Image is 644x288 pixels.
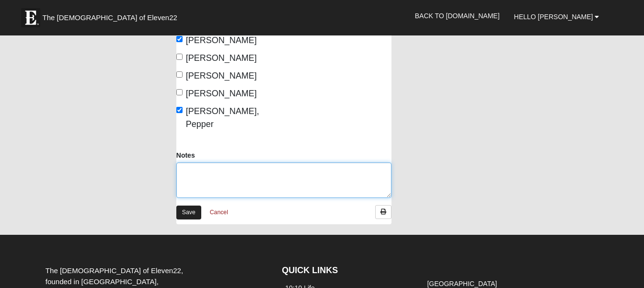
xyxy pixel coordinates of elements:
a: Cancel [204,205,234,220]
a: The [DEMOGRAPHIC_DATA] of Eleven22 [16,3,208,27]
a: Back to [DOMAIN_NAME] [408,4,507,28]
img: Eleven22 logo [21,8,40,27]
span: [PERSON_NAME] [186,71,257,81]
a: Hello [PERSON_NAME] [507,5,607,29]
label: Notes [176,150,195,160]
input: [PERSON_NAME], Pepper [176,107,183,113]
span: [PERSON_NAME] [186,89,257,98]
input: [PERSON_NAME] [176,36,183,42]
span: [PERSON_NAME] [186,35,257,45]
span: Hello [PERSON_NAME] [514,13,593,21]
span: [PERSON_NAME] [186,53,257,63]
span: [PERSON_NAME], Pepper [186,106,259,129]
span: The [DEMOGRAPHIC_DATA] of Eleven22 [43,13,177,23]
h4: QUICK LINKS [282,265,409,276]
a: Save [176,206,201,219]
a: Print Attendance Roster [375,205,391,219]
input: [PERSON_NAME] [176,89,183,95]
input: [PERSON_NAME] [176,71,183,78]
input: [PERSON_NAME] [176,54,183,60]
